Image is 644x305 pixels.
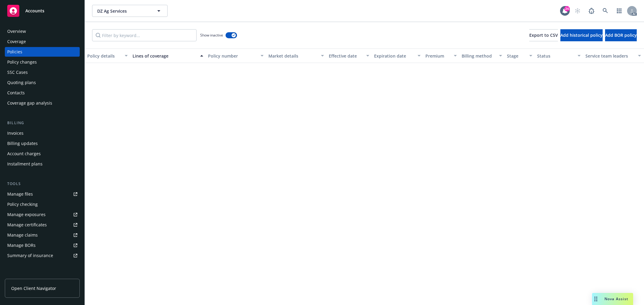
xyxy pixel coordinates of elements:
button: Lines of coverage [130,49,206,63]
a: Manage BORs [5,241,80,250]
div: Analytics hub [5,272,80,278]
span: DZ Ag Services [97,8,149,14]
button: Service team leaders [583,49,643,63]
div: Coverage gap analysis [7,98,52,108]
a: Manage claims [5,230,80,240]
span: Accounts [25,8,44,13]
button: Expiration date [372,49,423,63]
a: Accounts [5,2,80,19]
span: Add BOR policy [605,32,637,38]
button: DZ Ag Services [92,5,168,17]
div: Policies [7,47,22,57]
button: Status [535,49,583,63]
div: Tools [5,181,80,187]
div: Account charges [7,149,41,159]
span: Nova Assist [604,296,628,301]
div: Quoting plans [7,78,36,87]
div: Policy number [208,53,257,59]
span: Show inactive [200,33,223,38]
div: Policy changes [7,57,37,67]
div: Premium [425,53,450,59]
a: Manage files [5,189,80,199]
div: Installment plans [7,159,43,169]
a: Coverage gap analysis [5,98,80,108]
button: Add BOR policy [605,29,637,41]
span: Add historical policy [560,32,603,38]
div: Drag to move [592,293,600,305]
div: Market details [268,53,317,59]
button: Policy details [85,49,130,63]
button: Add historical policy [560,29,603,41]
div: Billing updates [7,139,38,148]
a: Contacts [5,88,80,98]
div: Billing [5,120,80,126]
div: Service team leaders [585,53,634,59]
div: Expiration date [374,53,414,59]
button: Market details [266,49,326,63]
div: Status [537,53,574,59]
div: 24 [564,6,570,11]
a: Policies [5,47,80,57]
a: Coverage [5,37,80,46]
div: Invoices [7,128,24,138]
a: SSC Cases [5,68,80,77]
a: Start snowing [572,5,584,17]
button: Billing method [459,49,505,63]
div: Policy checking [7,200,38,209]
div: Summary of insurance [7,251,53,260]
a: Report a Bug [585,5,598,17]
button: Export to CSV [529,29,558,41]
a: Summary of insurance [5,251,80,260]
div: Effective date [329,53,363,59]
div: Overview [7,27,26,36]
a: Billing updates [5,139,80,148]
div: Billing method [462,53,495,59]
div: Manage certificates [7,220,47,230]
input: Filter by keyword... [92,29,197,41]
a: Invoices [5,128,80,138]
a: Policy changes [5,57,80,67]
div: Stage [507,53,526,59]
span: Export to CSV [529,32,558,38]
div: SSC Cases [7,68,28,77]
a: Policy checking [5,200,80,209]
button: Policy number [206,49,266,63]
div: Policy details [87,53,121,59]
a: Search [599,5,611,17]
div: Lines of coverage [133,53,197,59]
a: Quoting plans [5,78,80,87]
a: Overview [5,27,80,36]
a: Manage exposures [5,210,80,219]
a: Installment plans [5,159,80,169]
div: Manage claims [7,230,38,240]
div: Manage exposures [7,210,46,219]
button: Effective date [326,49,372,63]
button: Stage [505,49,535,63]
span: Open Client Navigator [11,285,56,291]
div: Contacts [7,88,25,98]
button: Nova Assist [592,293,633,305]
div: Manage BORs [7,241,36,250]
a: Account charges [5,149,80,159]
button: Premium [423,49,459,63]
div: Coverage [7,37,26,46]
a: Switch app [613,5,625,17]
a: Manage certificates [5,220,80,230]
div: Manage files [7,189,33,199]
